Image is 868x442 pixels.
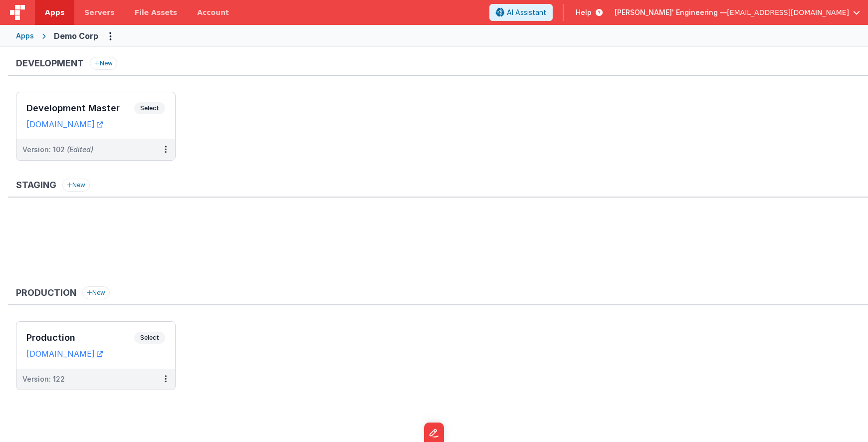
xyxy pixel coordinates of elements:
div: Apps [16,31,34,41]
span: Apps [45,7,64,17]
span: (Edited) [67,145,93,154]
h3: Development Master [26,103,134,113]
a: [DOMAIN_NAME] [26,349,103,359]
span: Select [134,102,165,114]
span: AI Assistant [507,7,546,17]
div: Version: 102 [22,145,93,155]
span: Help [576,7,592,17]
button: Options [102,28,118,44]
button: New [62,179,90,192]
h3: Production [16,288,76,298]
span: Servers [84,7,114,17]
h3: Production [26,333,134,343]
button: New [90,57,117,70]
button: New [82,286,110,299]
span: [PERSON_NAME]' Engineering — [615,7,727,17]
h3: Development [16,58,84,68]
button: AI Assistant [489,4,553,21]
div: Version: 122 [22,374,65,384]
span: [EMAIL_ADDRESS][DOMAIN_NAME] [727,7,849,17]
button: [PERSON_NAME]' Engineering — [EMAIL_ADDRESS][DOMAIN_NAME] [615,7,860,17]
span: File Assets [135,7,178,17]
div: Demo Corp [54,30,98,42]
h3: Staging [16,180,56,190]
span: Select [134,332,165,344]
a: [DOMAIN_NAME] [26,119,103,129]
